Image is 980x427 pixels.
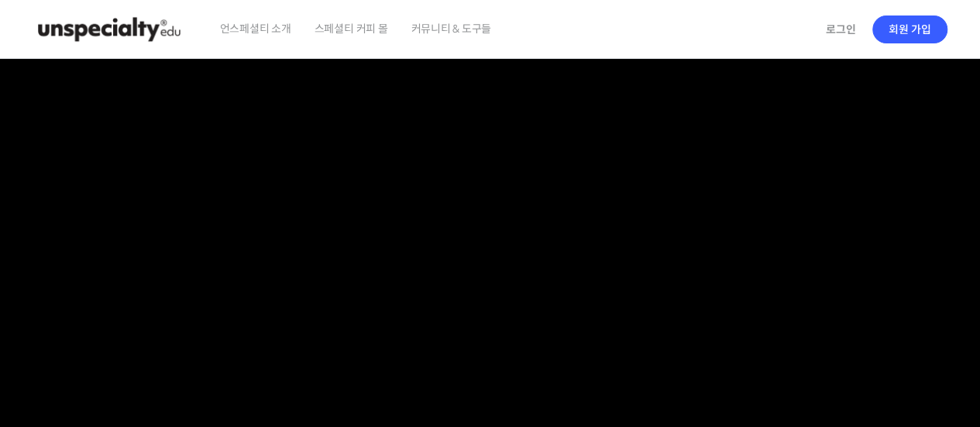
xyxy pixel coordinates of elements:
a: 회원 가입 [872,15,947,43]
a: 로그인 [817,12,865,47]
span: 대화 [142,322,160,335]
span: 홈 [49,322,58,334]
a: 대화 [102,298,200,337]
a: 홈 [5,298,102,337]
span: 설정 [239,322,258,334]
a: 설정 [200,298,297,337]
